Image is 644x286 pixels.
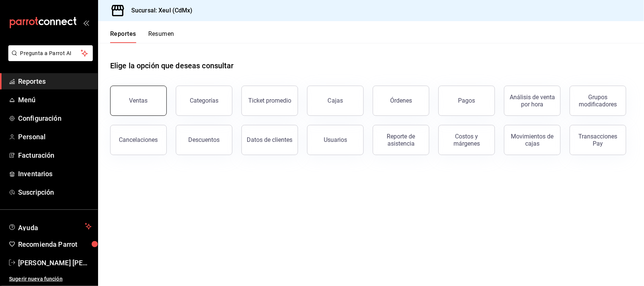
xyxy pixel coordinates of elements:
button: Costos y márgenes [438,125,495,155]
div: Costos y márgenes [443,133,490,147]
span: Suscripción [18,187,92,197]
button: Reportes [110,30,136,43]
button: Movimientos de cajas [504,125,561,155]
div: Datos de clientes [247,136,293,143]
span: Configuración [18,113,92,123]
button: Órdenes [373,86,429,116]
div: Descuentos [189,136,220,143]
button: Pregunta a Parrot AI [8,45,93,61]
div: Ticket promedio [248,97,291,104]
span: Recomienda Parrot [18,239,92,249]
h3: Sucursal: Xeul (CdMx) [125,6,193,15]
div: Usuarios [324,136,347,143]
span: Reportes [18,76,92,86]
span: Menú [18,95,92,105]
div: Categorías [190,97,218,104]
button: Cancelaciones [110,125,167,155]
button: open_drawer_menu [83,20,89,26]
button: Descuentos [176,125,232,155]
div: Análisis de venta por hora [509,94,556,108]
button: Reporte de asistencia [373,125,429,155]
button: Datos de clientes [241,125,298,155]
div: Reporte de asistencia [378,133,424,147]
span: Pregunta a Parrot AI [20,49,81,57]
div: Órdenes [390,97,412,104]
div: Grupos modificadores [575,94,621,108]
div: Ventas [129,97,148,104]
button: Usuarios [307,125,364,155]
span: Sugerir nueva función [9,275,92,283]
div: Transacciones Pay [575,133,621,147]
a: Cajas [307,86,364,116]
div: Pagos [458,97,475,104]
div: Movimientos de cajas [509,133,556,147]
button: Grupos modificadores [570,86,626,116]
button: Ventas [110,86,167,116]
span: Personal [18,132,92,142]
button: Resumen [148,30,174,43]
button: Ticket promedio [241,86,298,116]
button: Categorías [176,86,232,116]
button: Transacciones Pay [570,125,626,155]
div: Cajas [328,96,343,105]
a: Pregunta a Parrot AI [5,55,93,63]
button: Análisis de venta por hora [504,86,561,116]
div: Cancelaciones [119,136,158,143]
span: [PERSON_NAME] [PERSON_NAME] [18,258,92,268]
span: Ayuda [18,222,82,231]
span: Inventarios [18,169,92,179]
span: Facturación [18,150,92,160]
button: Pagos [438,86,495,116]
h1: Elige la opción que deseas consultar [110,60,234,71]
div: navigation tabs [110,30,174,43]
